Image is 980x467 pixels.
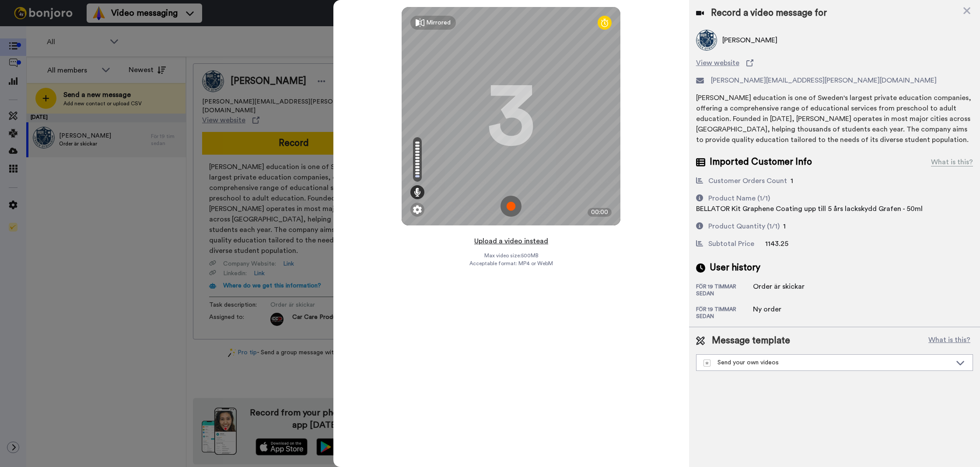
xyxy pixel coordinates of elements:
[696,306,753,320] div: för 19 timmar sedan
[703,360,710,367] img: demo-template.svg
[588,208,612,217] div: 00:00
[696,205,923,212] span: BELLATOR Kit Graphene Coating upp till 5 års lackskydd Grafen - 50ml
[753,304,797,315] div: Ny order
[472,235,551,247] button: Upload a video instead
[765,240,788,247] span: 1143.25
[696,93,973,145] div: [PERSON_NAME] education is one of Sweden's largest private education companies, offering a compre...
[696,58,739,68] span: View website
[487,83,535,149] div: 3
[791,177,793,184] span: 1
[500,196,521,217] img: ic_record_start.svg
[753,281,805,292] div: Order är skickar
[710,156,812,169] span: Imported Customer Info
[708,221,780,232] div: Product Quantity (1/1)
[469,260,553,267] span: Acceptable format: MP4 or WebM
[708,193,770,204] div: Product Name (1/1)
[708,176,787,186] div: Customer Orders Count
[703,358,952,367] div: Send your own videos
[708,239,754,249] div: Subtotal Price
[696,58,973,68] a: View website
[710,261,760,274] span: User history
[696,283,753,297] div: för 19 timmar sedan
[484,252,538,259] span: Max video size: 500 MB
[926,334,973,347] button: What is this?
[712,334,790,347] span: Message template
[711,75,937,86] span: [PERSON_NAME][EMAIL_ADDRESS][PERSON_NAME][DOMAIN_NAME]
[783,223,786,230] span: 1
[413,205,422,214] img: ic_gear.svg
[931,157,973,167] div: What is this?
